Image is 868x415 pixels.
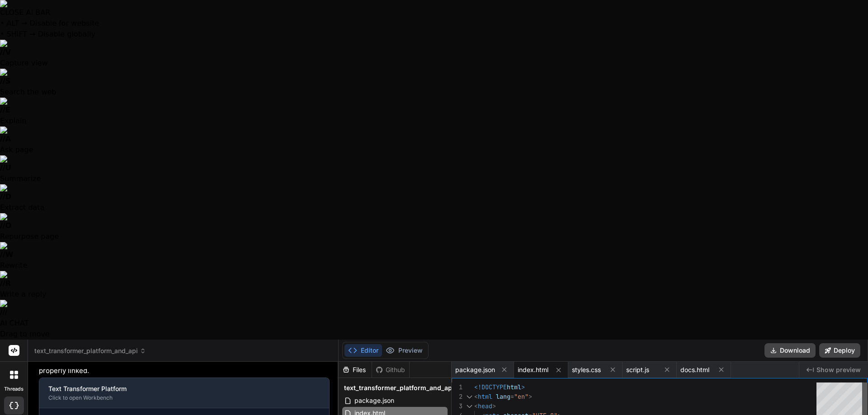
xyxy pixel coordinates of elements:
span: > [528,392,532,401]
div: 2 [452,392,462,401]
span: > [492,402,496,410]
span: Show preview [816,365,861,374]
span: > [521,383,525,391]
div: Files [339,365,372,374]
div: Click to collapse the range. [463,401,475,411]
span: text_transformer_platform_and_api [34,346,146,355]
span: html [478,392,492,401]
button: Deploy [819,343,860,358]
div: Click to open Workbench [48,394,306,401]
span: package.json [354,395,395,406]
span: index.html [518,365,548,374]
div: Text Transformer Platform [48,384,306,393]
span: docs.html [680,365,709,374]
span: text_transformer_platform_and_api [344,383,454,392]
span: < [474,392,478,401]
label: threads [4,385,24,393]
div: 3 [452,401,462,411]
span: <!DOCTYPE [474,383,507,391]
span: styles.css [572,365,601,374]
button: Preview [382,344,426,357]
span: head [478,402,492,410]
button: Editor [344,344,382,357]
span: html [507,383,521,391]
div: 1 [452,382,462,392]
span: script.js [626,365,649,374]
button: Download [764,343,816,358]
span: lang [496,392,510,401]
span: package.json [455,365,495,374]
span: < [474,402,478,410]
button: Text Transformer PlatformClick to open Workbench [39,378,315,408]
div: Click to collapse the range. [463,392,475,401]
span: = [510,392,514,401]
div: Github [372,365,409,374]
span: "en" [514,392,528,401]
